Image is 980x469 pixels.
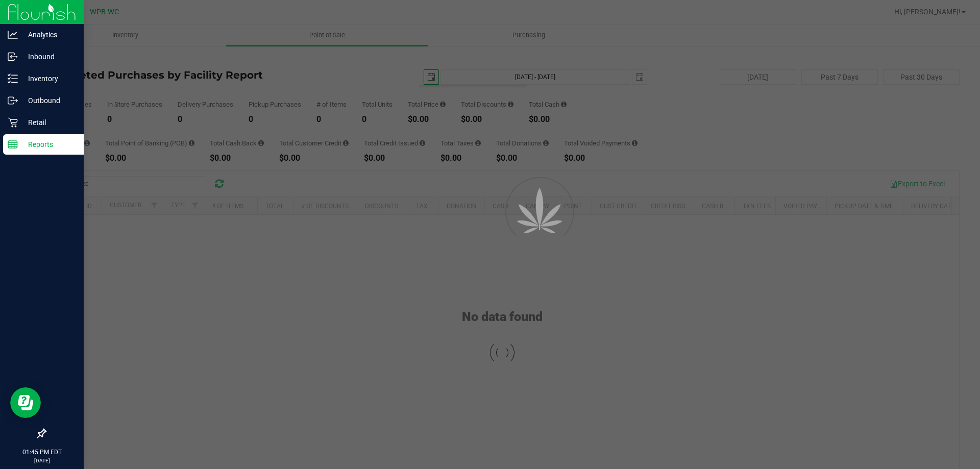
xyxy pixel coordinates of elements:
[18,72,79,85] p: Inventory
[10,387,41,418] iframe: Resource center
[18,29,79,41] p: Analytics
[8,95,18,106] inline-svg: Outbound
[18,116,79,129] p: Retail
[5,457,79,464] p: [DATE]
[5,448,79,457] p: 01:45 PM EDT
[8,30,18,40] inline-svg: Analytics
[18,138,79,151] p: Reports
[8,73,18,84] inline-svg: Inventory
[18,94,79,107] p: Outbound
[18,51,79,63] p: Inbound
[8,52,18,62] inline-svg: Inbound
[8,139,18,150] inline-svg: Reports
[8,117,18,128] inline-svg: Retail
